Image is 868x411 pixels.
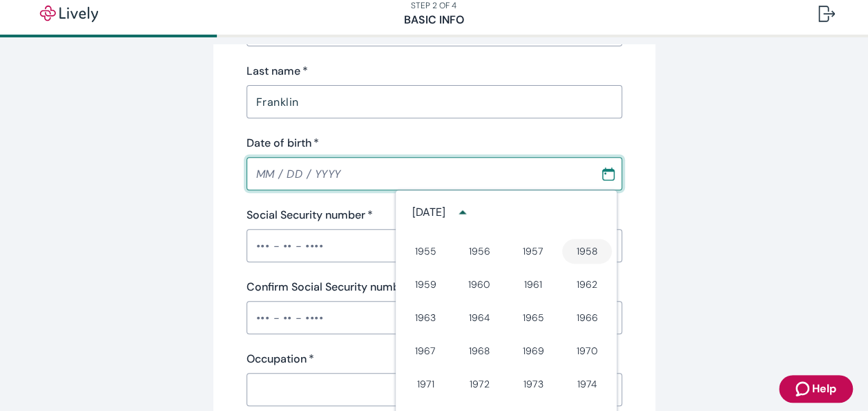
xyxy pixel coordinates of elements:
[508,239,558,264] button: 1957
[508,338,558,363] button: 1969
[401,372,450,396] button: 1971
[401,239,450,264] button: 1955
[795,381,812,397] svg: Zendesk support icon
[812,381,836,397] span: Help
[779,375,853,403] button: Zendesk support iconHelp
[247,160,590,188] input: MM / DD / YYYY
[454,372,504,396] button: 1972
[454,338,504,363] button: 1968
[401,305,450,330] button: 1963
[247,232,622,259] input: ••• - •• - ••••
[247,63,308,80] label: Last name
[454,305,504,330] button: 1964
[401,338,450,363] button: 1967
[596,161,621,186] button: Choose date
[454,239,504,264] button: 1956
[401,205,450,230] button: 1951
[401,272,450,297] button: 1959
[454,205,504,230] button: 1952
[454,272,504,297] button: 1960
[562,239,612,264] button: 1958
[562,372,612,396] button: 1974
[247,207,373,223] label: Social Security number
[562,338,612,363] button: 1970
[247,351,314,367] label: Occupation
[508,305,558,330] button: 1965
[508,372,558,396] button: 1973
[412,204,445,221] div: [DATE]
[247,135,319,152] label: Date of birth
[562,205,612,230] button: 1954
[450,200,475,226] button: year view is open, switch to calendar view
[508,272,558,297] button: 1961
[562,305,612,330] button: 1966
[247,304,622,331] input: ••• - •• - ••••
[601,167,615,181] svg: Calendar
[247,279,418,295] label: Confirm Social Security number
[508,205,558,230] button: 1953
[30,6,108,22] img: Lively
[562,272,612,297] button: 1962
